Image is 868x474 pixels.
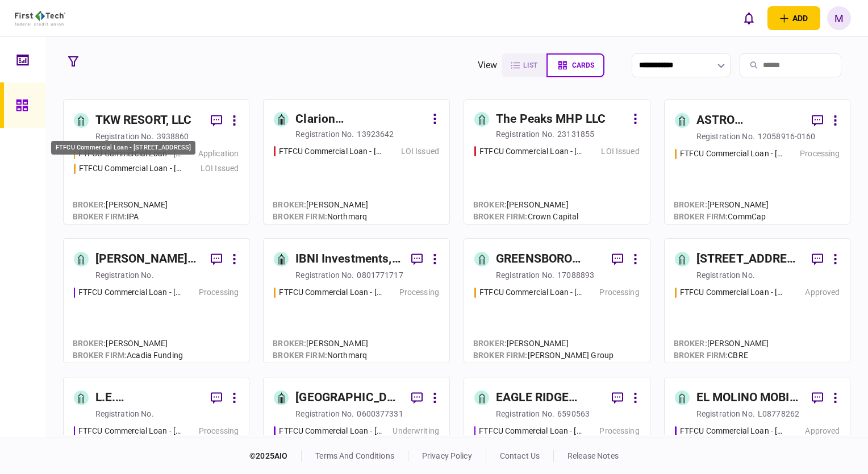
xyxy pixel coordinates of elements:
[664,99,851,224] a: ASTRO PROPERTIES LLCregistration no.12058916-0160FTFCU Commercial Loan - 1650 S Carbon Ave Price ...
[496,389,603,407] div: EAGLE RIDGE EQUITY LLC
[664,238,851,363] a: [STREET_ADDRESS], LLCregistration no.FTFCU Commercial Loan - 7600 Harpers Green Way Chesterfield ...
[696,131,755,142] div: registration no.
[599,425,639,437] div: Processing
[157,131,189,142] div: 3938860
[758,408,799,419] div: L08778262
[496,110,606,128] div: The Peaks MHP LLC
[680,148,784,160] div: FTFCU Commercial Loan - 1650 S Carbon Ave Price UT
[273,199,368,211] div: [PERSON_NAME]
[800,148,840,160] div: Processing
[73,351,127,360] span: broker firm :
[496,269,554,281] div: registration no.
[295,250,402,268] div: IBNI Investments, LLC
[51,141,195,155] div: FTFCU Commercial Loan - [STREET_ADDRESS]
[295,110,426,128] div: Clarion [PERSON_NAME] LLC
[674,338,769,350] div: [PERSON_NAME]
[263,99,450,224] a: Clarion [PERSON_NAME] LLCregistration no.13923642FTFCU Commercial Loan - 49 Dennis Lane Clarion P...
[273,200,306,209] span: Broker :
[696,408,755,419] div: registration no.
[95,131,154,142] div: registration no.
[73,339,106,348] span: Broker :
[674,350,769,361] div: CBRE
[496,128,554,140] div: registration no.
[473,211,578,223] div: Crown Capital
[315,451,394,460] a: terms and conditions
[557,128,594,140] div: 23131855
[496,250,603,268] div: GREENSBORO ESTATES LLC
[674,212,728,221] span: broker firm :
[805,425,840,437] div: Approved
[464,238,650,363] a: GREENSBORO ESTATES LLCregistration no.17088893FTFCU Commercial Loan - 1770 Allens Circle Greensbo...
[502,53,546,77] button: list
[73,212,127,221] span: broker firm :
[399,286,439,298] div: Processing
[95,250,202,268] div: [PERSON_NAME] Regency Partners LLC
[674,200,707,209] span: Broker :
[198,148,239,160] div: Application
[737,6,761,30] button: open notifications list
[767,6,820,30] button: open adding identity options
[73,199,168,211] div: [PERSON_NAME]
[473,339,507,348] span: Broker :
[357,128,394,140] div: 13923642
[199,286,239,298] div: Processing
[478,59,498,72] div: view
[572,61,594,69] span: cards
[599,286,639,298] div: Processing
[78,286,183,298] div: FTFCU Commercial Loan - 6 Dunbar Rd Monticello NY
[295,269,354,281] div: registration no.
[95,269,154,281] div: registration no.
[496,408,554,419] div: registration no.
[357,408,403,419] div: 0600377331
[696,269,755,281] div: registration no.
[674,199,769,211] div: [PERSON_NAME]
[279,286,383,298] div: FTFCU Commercial Loan - 6 Uvalde Road Houston TX
[263,238,450,363] a: IBNI Investments, LLCregistration no.0801771717FTFCU Commercial Loan - 6 Uvalde Road Houston TX P...
[273,351,327,360] span: broker firm :
[295,389,402,407] div: [GEOGRAPHIC_DATA] PASSAIC, LLC
[557,269,594,281] div: 17088893
[273,211,368,223] div: Northmarq
[95,111,192,130] div: TKW RESORT, LLC
[295,128,354,140] div: registration no.
[557,408,590,419] div: 6590563
[249,450,302,462] div: © 2025 AIO
[696,111,803,130] div: ASTRO PROPERTIES LLC
[73,350,183,361] div: Acadia Funding
[422,451,472,460] a: privacy policy
[273,212,327,221] span: broker firm :
[273,338,368,350] div: [PERSON_NAME]
[73,211,168,223] div: IPA
[464,99,650,224] a: The Peaks MHP LLCregistration no.23131855FTFCU Commercial Loan - 6110 N US Hwy 89 Flagstaff AZLOI...
[473,212,528,221] span: broker firm :
[63,99,250,224] a: TKW RESORT, LLCregistration no.3938860FTFCU Commercial Loan - 1402 Boone StreetApplicationFTFCU C...
[805,286,840,298] div: Approved
[273,339,306,348] span: Broker :
[199,425,239,437] div: Processing
[473,350,614,361] div: [PERSON_NAME] Group
[95,389,202,407] div: L.E. [PERSON_NAME] Properties Inc.
[500,451,540,460] a: contact us
[357,269,403,281] div: 0801771717
[473,351,528,360] span: broker firm :
[674,351,728,360] span: broker firm :
[73,338,183,350] div: [PERSON_NAME]
[674,339,707,348] span: Broker :
[473,338,614,350] div: [PERSON_NAME]
[827,6,851,30] button: M
[201,163,239,174] div: LOI Issued
[63,238,250,363] a: [PERSON_NAME] Regency Partners LLCregistration no.FTFCU Commercial Loan - 6 Dunbar Rd Monticello ...
[78,425,183,437] div: FTFCU Commercial Loan - 25590 Avenue Stafford
[479,425,584,437] div: FTFCU Commercial Loan - 26095 Kestrel Dr Evan Mills NY
[479,286,584,298] div: FTFCU Commercial Loan - 1770 Allens Circle Greensboro GA
[473,200,507,209] span: Broker :
[567,451,619,460] a: release notes
[295,408,354,419] div: registration no.
[680,286,784,298] div: FTFCU Commercial Loan - 7600 Harpers Green Way Chesterfield
[523,61,537,69] span: list
[473,199,578,211] div: [PERSON_NAME]
[393,425,439,437] div: Underwriting
[546,53,604,77] button: cards
[79,163,183,174] div: FTFCU Commercial Loan - 2410 Charleston Highway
